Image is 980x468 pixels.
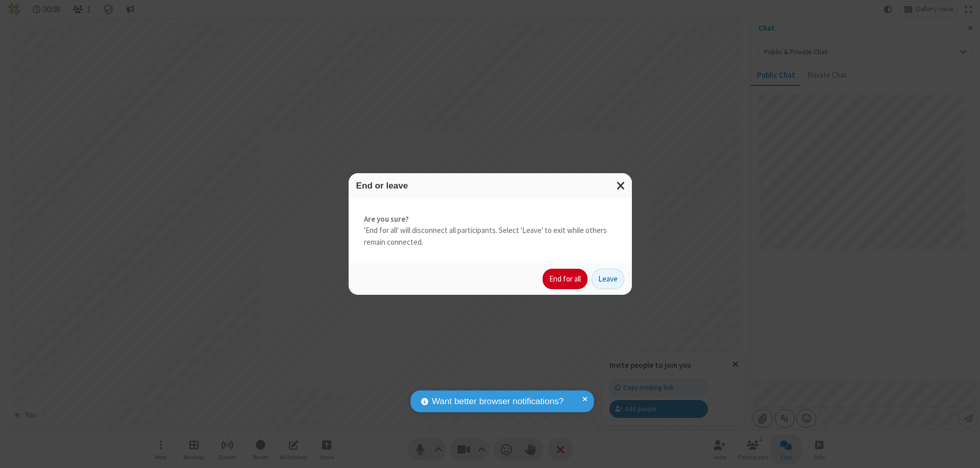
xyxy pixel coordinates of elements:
button: End for all [543,269,587,289]
button: Close modal [610,173,632,198]
span: Want better browser notifications? [432,395,563,408]
strong: Are you sure? [364,214,617,225]
h3: End or leave [356,181,624,191]
button: Leave [592,269,624,289]
div: 'End for all' will disconnect all participants. Select 'Leave' to exit while others remain connec... [349,198,632,264]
